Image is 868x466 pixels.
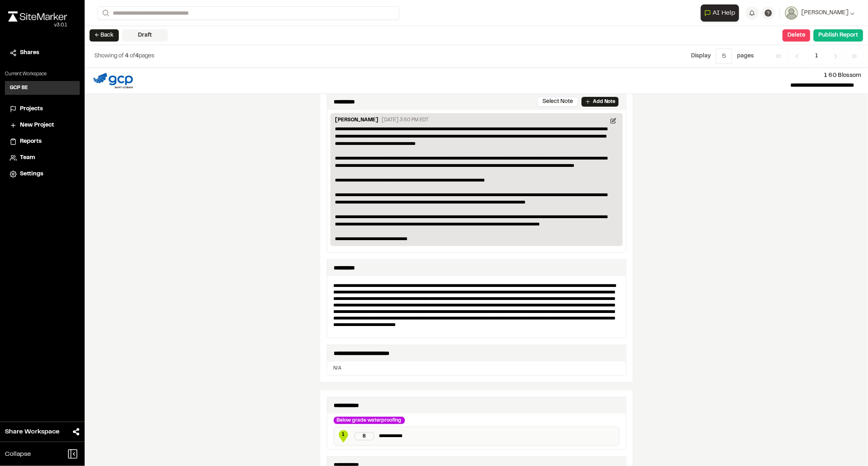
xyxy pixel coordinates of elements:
[10,153,75,162] a: Team
[5,449,31,459] span: Collapse
[785,7,798,20] img: User
[809,48,824,64] span: 1
[20,153,35,162] span: Team
[335,116,379,125] p: [PERSON_NAME]
[770,48,863,64] nav: Navigation
[334,365,619,372] p: N/A
[10,48,75,57] a: Shares
[94,52,154,61] p: of pages
[813,29,863,42] button: Publish Report
[141,71,861,80] p: 60 Blossom
[8,11,67,22] img: rebrand.png
[10,170,75,179] a: Settings
[10,84,28,92] h3: GCP BE
[737,52,754,61] p: page s
[716,48,732,64] button: 5
[10,105,75,114] a: Projects
[20,48,39,57] span: Shares
[94,54,125,59] span: Showing of
[382,116,429,124] p: [DATE] 3:50 PM EDT
[20,105,43,114] span: Projects
[122,29,168,42] div: Draft
[135,54,139,59] span: 4
[98,7,112,20] button: Search
[824,73,827,78] span: 1
[713,8,735,18] span: AI Help
[5,427,59,437] span: Share Workspace
[785,7,855,20] button: [PERSON_NAME]
[337,431,350,438] span: 1
[90,29,119,42] button: ← Back
[125,54,129,59] span: 4
[801,9,848,18] span: [PERSON_NAME]
[593,98,615,105] p: Add Note
[10,121,75,130] a: New Project
[701,4,739,22] button: Open AI Assistant
[91,71,135,90] img: file
[537,97,578,107] button: Select Note
[5,70,80,78] p: Current Workspace
[8,22,67,29] div: Oh geez...please don't...
[354,432,374,440] div: 8
[334,417,405,424] div: Below grade waterproofing
[783,29,810,42] button: Delete
[701,4,742,22] div: Open AI Assistant
[10,137,75,146] a: Reports
[20,121,54,130] span: New Project
[691,52,711,61] p: Display
[20,137,42,146] span: Reports
[20,170,43,179] span: Settings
